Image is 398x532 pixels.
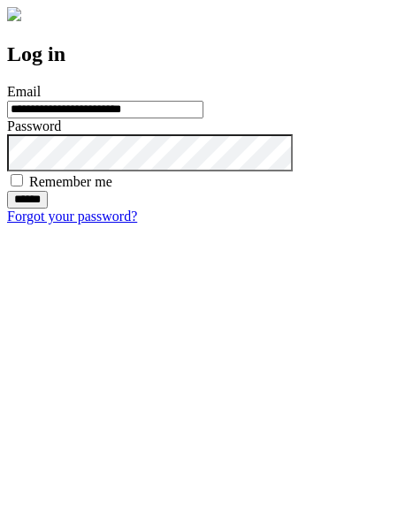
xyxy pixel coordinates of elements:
[7,7,21,21] img: logo-4e3dc11c47720685a147b03b5a06dd966a58ff35d612b21f08c02c0306f2b779.png
[7,42,391,66] h2: Log in
[29,174,112,189] label: Remember me
[7,118,61,133] label: Password
[7,209,137,224] a: Forgot your password?
[7,84,41,99] label: Email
